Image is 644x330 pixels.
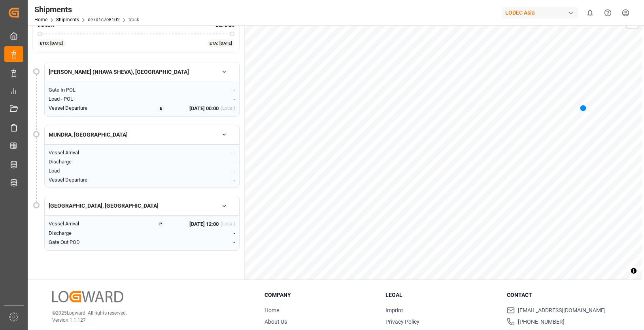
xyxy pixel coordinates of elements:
div: ETA: [DATE] [207,39,235,47]
div: - [173,149,235,157]
button: [PERSON_NAME] (NHAVA SHEVA), [GEOGRAPHIC_DATA] [45,65,239,79]
a: Home [264,307,279,313]
div: Load - POL [49,95,118,103]
span: [PHONE_NUMBER] [518,318,565,326]
div: Shipments [34,4,139,15]
div: Load [49,167,118,175]
a: Home [34,17,47,22]
a: Shipments [56,17,79,22]
div: - [173,158,235,166]
div: (Local) [221,105,235,112]
div: - [173,229,235,237]
span: [DATE] 00:00 [189,105,219,112]
div: Map marker [580,104,586,112]
div: (Local) [221,220,235,228]
div: P [157,220,165,228]
div: Discharge [49,229,118,237]
div: - [173,95,235,103]
h3: Company [264,291,376,299]
div: - [173,167,235,175]
div: - [173,238,235,246]
div: Vessel Arrival [49,220,118,228]
a: Privacy Policy [385,319,419,325]
div: Vessel Departure [49,176,118,184]
h3: Legal [385,291,497,299]
div: Discharge [49,158,118,166]
a: About Us [264,319,287,325]
p: Version 1.1.127 [52,317,245,324]
div: LODEC Asia [502,7,578,19]
div: - [173,86,235,94]
a: Imprint [385,307,403,313]
div: Gate In POL [49,86,118,94]
summary: Toggle attribution [629,266,638,276]
p: © 2025 Logward. All rights reserved. [52,309,245,317]
img: Logward Logo [52,291,123,302]
button: LODEC Asia [502,5,581,20]
button: show 0 new notifications [581,4,599,22]
a: de7d1c7e8102 [88,17,120,22]
div: ETD: [DATE] [38,39,66,47]
div: Vessel Arrival [49,149,118,157]
div: E [157,105,165,112]
button: MUNDRA, [GEOGRAPHIC_DATA] [45,128,239,142]
h3: Contact [507,291,618,299]
div: Gate Out POD [49,238,118,246]
div: - [173,176,235,184]
button: [GEOGRAPHIC_DATA], [GEOGRAPHIC_DATA] [45,199,239,213]
span: [EMAIL_ADDRESS][DOMAIN_NAME] [518,306,606,315]
div: Vessel Departure [49,104,118,112]
span: [DATE] 12:00 [189,220,219,228]
button: Help Center [599,4,617,22]
button: P [149,220,173,228]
